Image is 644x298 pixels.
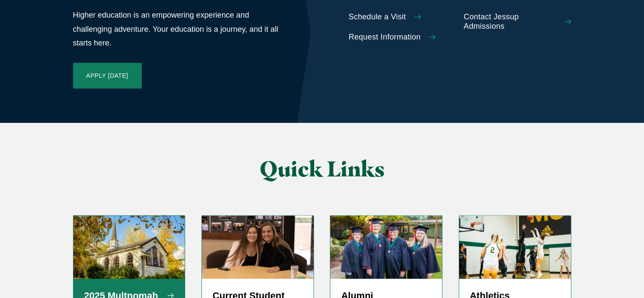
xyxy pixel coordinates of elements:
img: screenshot-2024-05-27-at-1.37.12-pm [202,216,314,278]
img: Prayer Chapel in Fall [73,216,185,278]
img: WBBALL_WEB [459,216,571,278]
a: Schedule a Visit [349,12,456,22]
h2: Quick Links [159,157,485,181]
a: Contact Jessup Admissions [464,12,571,31]
span: Contact Jessup Admissions [464,12,556,31]
span: Request Information [349,33,421,42]
p: Higher education is an empowering experience and challenging adventure. Your education is a journ... [73,8,280,50]
a: Apply [DATE] [73,63,142,88]
span: Schedule a Visit [349,12,406,22]
img: 50 Year Alumni 2019 [330,216,442,278]
a: Request Information [349,33,456,42]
